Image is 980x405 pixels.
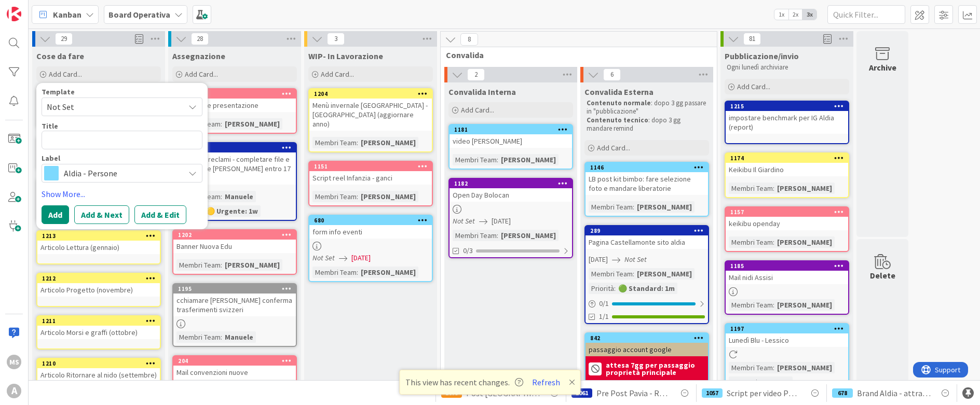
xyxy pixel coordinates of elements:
[312,253,335,262] i: Not Set
[726,102,848,134] div: 1215impostare benchmark per IG Aldia (report)
[453,216,475,226] i: Not Set
[53,8,81,21] span: Kanban
[176,259,221,271] div: Membri Team
[869,61,896,74] div: Archive
[773,299,774,311] span: :
[357,267,358,278] span: :
[730,103,848,110] div: 1215
[446,50,704,60] span: Convalida
[590,334,708,342] div: 842
[726,333,848,347] div: Lunedì Blu - Lessico
[528,375,564,389] button: Refresh
[173,240,296,253] div: Banner Nuova Edu
[173,89,296,99] div: 1099
[450,125,572,134] div: 1181
[314,163,432,170] div: 1151
[37,359,160,368] div: 1210
[36,51,84,61] span: Cose da fare
[590,164,708,171] div: 1146
[589,378,616,389] div: Blocked:
[730,208,848,216] div: 1157
[586,343,708,356] div: passaggio account google
[773,362,774,373] span: :
[497,154,498,165] span: :
[178,231,296,239] div: 1202
[498,230,559,241] div: [PERSON_NAME]
[37,316,160,326] div: 1211
[599,298,609,309] span: 0 / 1
[774,236,835,248] div: [PERSON_NAME]
[729,183,773,194] div: Membri Team
[358,191,418,202] div: [PERSON_NAME]
[37,274,160,297] div: 1212Articolo Progetto (novembre)
[173,230,296,240] div: 1202
[312,267,357,278] div: Membri Team
[730,325,848,332] div: 1197
[221,259,222,271] span: :
[586,333,708,343] div: 842
[314,217,432,224] div: 680
[357,137,358,148] span: :
[616,283,677,294] div: 🟢 Standard: 1m
[586,235,708,249] div: Pagina Castellamonte sito aldia
[64,166,179,180] span: Aldia - Persone
[309,225,432,239] div: form info eventi
[309,171,432,185] div: Script reel Infanzia - ganci
[173,152,296,185] div: Processo reclami - completare file e rispondere [PERSON_NAME] entro 17 seyt
[726,111,848,134] div: impostare benchmark per IG Aldia (report)
[774,299,835,311] div: [PERSON_NAME]
[191,33,209,45] span: 28
[312,137,357,148] div: Membri Team
[832,388,853,398] div: 678
[773,236,774,248] span: :
[726,271,848,284] div: Mail nidi Assisi
[729,236,773,248] div: Membri Team
[633,201,634,213] span: :
[173,99,296,112] div: Svecchiare presentazione
[108,9,170,20] b: Board Operativa
[37,231,160,254] div: 1213Articolo Lettura (gennaio)
[586,226,708,249] div: 289Pagina Castellamonte sito aldia
[725,51,799,61] span: Pubblicazione/invio
[351,253,371,263] span: [DATE]
[37,359,160,382] div: 1210Articolo Ritornare al nido (settembre)
[726,261,848,271] div: 1185
[586,172,708,195] div: LB post kit bimbo: fare selezione foto e mandare liberatorie
[450,125,572,148] div: 1181video [PERSON_NAME]
[727,63,847,72] p: Ogni lunedì archiviare
[584,87,654,97] span: Convalida Esterna
[178,357,296,365] div: 204
[460,33,478,46] span: 8
[870,269,895,282] div: Delete
[729,299,773,311] div: Membri Team
[827,5,905,24] input: Quick Filter...
[309,99,432,131] div: Menù invernale [GEOGRAPHIC_DATA] - [GEOGRAPHIC_DATA] (aggiornare anno)
[587,116,648,124] strong: Contenuto tecnico
[42,360,160,367] div: 1210
[173,89,296,112] div: 1099Svecchiare presentazione
[42,88,75,95] span: Template
[7,384,21,398] div: A
[173,366,296,379] div: Mail convenzioni nuove
[308,51,383,61] span: WIP- In Lavorazione
[634,201,695,213] div: [PERSON_NAME]
[726,207,848,217] div: 1157
[586,163,708,172] div: 1146
[37,326,160,339] div: Articolo Morsi e graffi (ottobre)
[358,137,418,148] div: [PERSON_NAME]
[571,388,592,398] div: 1061
[450,188,572,202] div: Open Day Bolocan
[134,205,186,224] button: Add & Edit
[461,105,494,115] span: Add Card...
[42,121,58,131] label: Title
[448,87,516,97] span: Convalida Interna
[327,33,345,45] span: 3
[619,378,641,389] div: [DATE]
[42,155,60,162] span: Label
[497,230,498,241] span: :
[743,33,761,45] span: 81
[498,154,559,165] div: [PERSON_NAME]
[589,254,608,265] span: [DATE]
[606,361,705,376] b: attesa 7gg per passaggio proprietà principale
[737,82,770,91] span: Add Card...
